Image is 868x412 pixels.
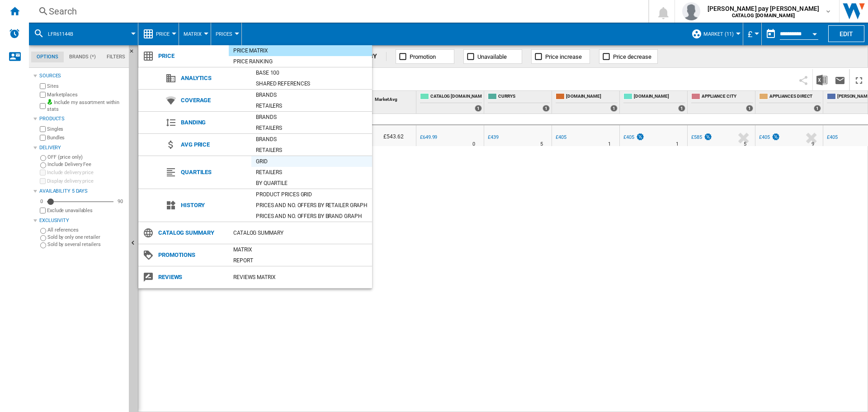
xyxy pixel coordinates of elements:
[251,212,372,221] div: Prices and No. offers by brand graph
[176,72,251,85] span: Analytics
[176,166,251,179] span: Quartiles
[154,50,229,62] span: Price
[251,79,372,88] div: Shared references
[176,138,251,151] span: Avg price
[251,146,372,155] div: Retailers
[251,135,372,144] div: Brands
[176,94,251,107] span: Coverage
[251,201,372,210] div: Prices and No. offers by retailer graph
[251,90,372,99] div: Brands
[251,190,372,199] div: Product prices grid
[229,57,372,66] div: Price Ranking
[176,199,251,212] span: History
[229,245,372,254] div: Matrix
[154,271,229,284] span: Reviews
[176,116,251,129] span: Banding
[229,46,372,55] div: Price Matrix
[251,123,372,133] div: Retailers
[229,228,372,237] div: Catalog Summary
[229,273,372,282] div: REVIEWS Matrix
[251,179,372,188] div: By quartile
[251,101,372,110] div: Retailers
[154,249,229,261] span: Promotions
[251,168,372,177] div: Retailers
[251,68,372,77] div: Base 100
[251,113,372,122] div: Brands
[154,227,229,239] span: Catalog Summary
[251,157,372,166] div: Grid
[229,256,372,265] div: Report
